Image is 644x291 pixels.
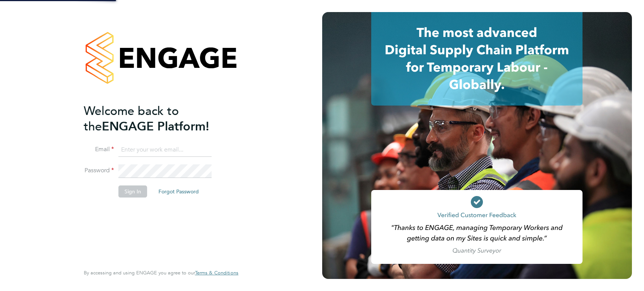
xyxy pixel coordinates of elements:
[195,270,238,276] a: Terms & Conditions
[84,104,179,134] span: Welcome back to the
[84,103,231,134] h2: ENGAGE Platform!
[118,185,147,198] button: Sign In
[84,167,114,175] label: Password
[118,143,212,157] input: Enter your work email...
[84,145,114,153] label: Email
[84,270,238,276] span: By accessing and using ENGAGE you agree to our
[152,185,205,198] button: Forgot Password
